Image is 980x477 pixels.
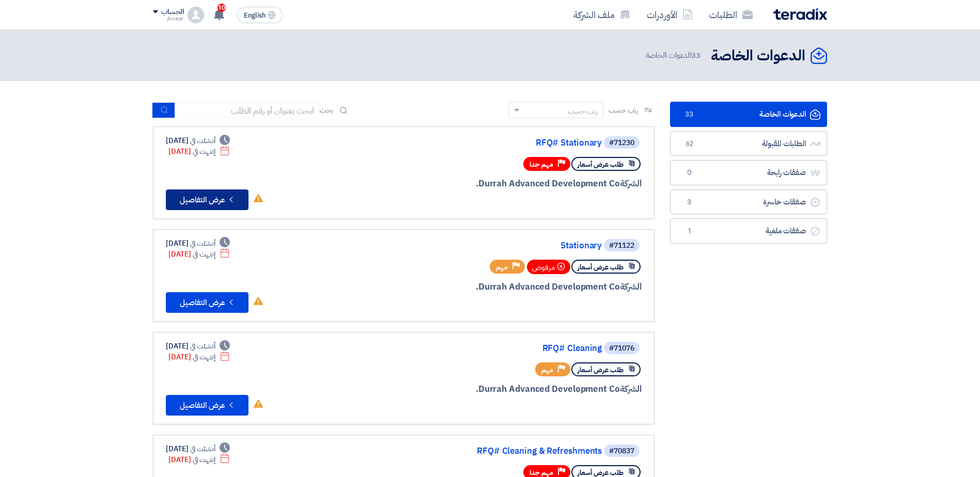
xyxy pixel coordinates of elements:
[578,262,624,272] span: طلب عرض أسعار
[393,280,642,294] div: Durrah Advanced Development Co.
[190,341,215,352] span: أنشئت في
[237,7,283,23] button: English
[683,168,695,178] span: 0
[568,106,598,117] div: رتب حسب
[393,177,642,190] div: Durrah Advanced Development Co.
[683,226,695,236] span: 1
[670,102,827,127] a: الدعوات الخاصة33
[190,443,215,454] span: أنشئت في
[541,365,553,375] span: مهم
[620,280,642,293] span: الشركة
[711,46,805,66] h2: الدعوات الخاصة
[395,447,602,456] a: RFQ# Cleaning & Refreshments
[646,50,703,61] span: الدعوات الخاصة
[578,160,624,169] span: طلب عرض أسعار
[609,105,638,116] span: رتب حسب
[670,218,827,244] a: صفقات ملغية1
[395,138,602,148] a: RFQ# Stationary
[166,395,248,416] button: عرض التفاصيل
[190,238,215,249] span: أنشئت في
[217,4,226,12] span: 10
[620,383,642,395] span: الشركة
[620,177,642,190] span: الشركة
[320,105,333,116] span: بحث
[565,3,639,27] a: ملف الشركة
[609,448,634,455] div: #70837
[166,443,230,454] div: [DATE]
[190,135,215,146] span: أنشئت في
[683,139,695,149] span: 62
[683,109,695,120] span: 33
[393,383,642,396] div: Durrah Advanced Development Co.
[578,365,624,375] span: طلب عرض أسعار
[166,341,230,352] div: [DATE]
[609,345,634,352] div: #71076
[168,249,230,260] div: [DATE]
[193,146,215,157] span: إنتهت في
[168,352,230,362] div: [DATE]
[773,8,827,20] img: Teradix logo
[175,103,320,118] input: ابحث بعنوان أو رقم الطلب
[395,344,602,353] a: RFQ# Cleaning
[166,292,248,313] button: عرض التفاصيل
[609,242,634,249] div: #71122
[527,260,570,274] div: مرفوض
[193,454,215,465] span: إنتهت في
[188,7,204,23] img: profile_test.png
[670,131,827,156] a: الطلبات المقبولة62
[395,241,602,250] a: Stationary
[193,352,215,362] span: إنتهت في
[701,3,761,27] a: الطلبات
[530,160,553,169] span: مهم جدا
[153,16,183,22] div: Ameer
[166,238,230,249] div: [DATE]
[168,146,230,157] div: [DATE]
[670,189,827,215] a: صفقات خاسرة3
[166,189,248,210] button: عرض التفاصيل
[496,262,508,272] span: مهم
[639,3,701,27] a: الأوردرات
[193,249,215,260] span: إنتهت في
[609,139,634,147] div: #71230
[670,160,827,185] a: صفقات رابحة0
[161,8,183,17] div: الحساب
[244,12,266,19] span: English
[683,197,695,208] span: 3
[168,454,230,465] div: [DATE]
[691,50,701,61] span: 33
[166,135,230,146] div: [DATE]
